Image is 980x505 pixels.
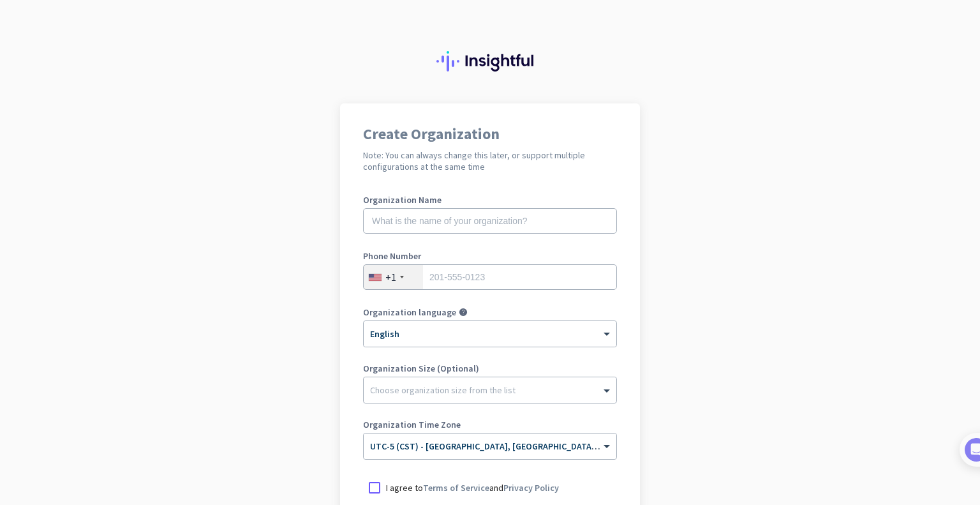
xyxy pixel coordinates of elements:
[363,308,456,317] label: Organization language
[363,420,617,429] label: Organization Time Zone
[363,126,617,142] h1: Create Organization
[363,364,617,373] label: Organization Size (Optional)
[459,308,468,317] i: help
[363,264,617,290] input: 201-555-0123
[363,195,617,204] label: Organization Name
[363,208,617,234] input: What is the name of your organization?
[436,51,544,72] img: Insightful
[363,252,617,260] label: Phone Number
[423,482,489,494] a: Terms of Service
[386,481,559,494] p: I agree to and
[503,482,559,494] a: Privacy Policy
[363,149,617,172] h2: Note: You can always change this later, or support multiple configurations at the same time
[385,271,396,283] div: +1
